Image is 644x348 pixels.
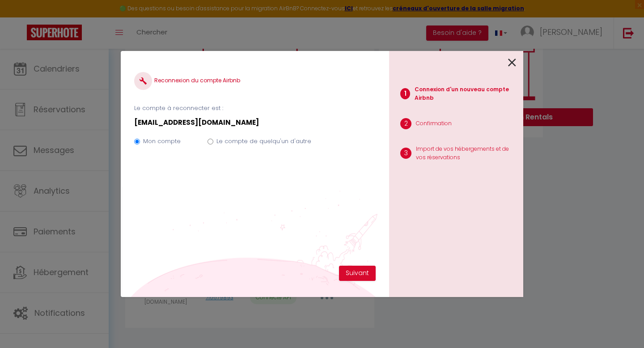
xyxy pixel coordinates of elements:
button: Ouvrir le widget de chat LiveChat [7,4,34,30]
h4: Reconnexion du compte Airbnb [134,72,376,90]
span: 2 [400,118,411,129]
p: Import de vos hébergements et de vos réservations [416,145,516,162]
p: Le compte à reconnecter est : [134,104,376,113]
label: Le compte de quelqu'un d'autre [216,137,311,146]
p: Confirmation [416,119,452,128]
p: [EMAIL_ADDRESS][DOMAIN_NAME] [134,117,376,128]
span: 3 [400,148,411,159]
span: 1 [400,88,410,99]
p: Connexion d'un nouveau compte Airbnb [415,85,516,102]
button: Suivant [339,266,376,281]
label: Mon compte [143,137,181,146]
